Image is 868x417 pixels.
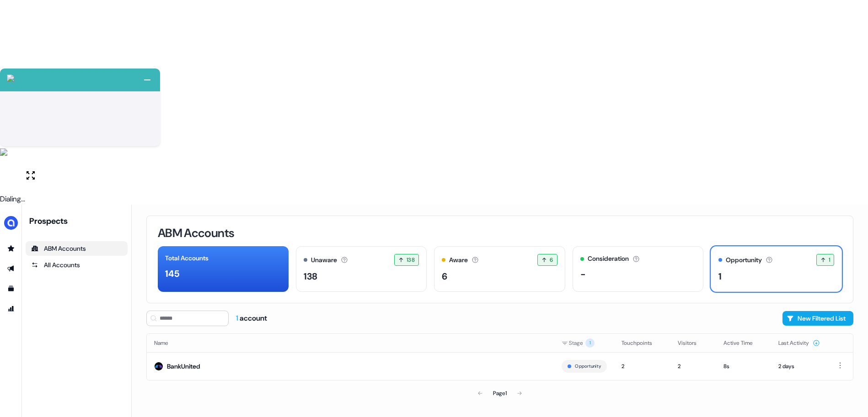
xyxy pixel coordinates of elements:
span: 1 [585,338,595,348]
div: All Accounts [31,260,122,269]
h3: ABM Accounts [158,227,234,239]
div: 8s [723,362,764,371]
a: All accounts [26,258,128,272]
div: 138 [304,269,317,283]
div: 2 days [778,362,820,371]
button: Opportunity [575,362,601,370]
div: Stage [562,338,607,348]
div: ABM Accounts [31,244,122,253]
span: 6 [550,255,553,264]
button: Last Activity [778,335,820,351]
div: Page 1 [493,389,507,398]
th: Name [147,334,554,352]
span: 138 [407,255,415,264]
div: BankUnited [167,362,200,371]
a: Go to prospects [4,241,18,256]
span: 1 [829,255,830,264]
button: Visitors [678,335,707,351]
div: 1 [718,269,722,283]
div: Consideration [588,254,629,264]
div: account [236,313,267,323]
a: Go to outbound experience [4,261,18,276]
div: Total Accounts [165,253,209,263]
div: Aware [449,255,468,265]
div: 6 [442,269,447,283]
img: callcloud-icon-white-35.svg [7,74,14,82]
div: 145 [165,267,179,280]
div: - [580,267,586,281]
div: Prospects [29,216,128,227]
a: ABM Accounts [26,241,128,256]
div: Unaware [311,255,337,265]
div: 2 [622,362,663,371]
div: Opportunity [726,255,762,265]
button: Touchpoints [622,335,663,351]
a: Go to templates [4,281,18,296]
span: 1 [236,313,240,323]
a: Go to attribution [4,301,18,316]
div: 2 [678,362,709,371]
button: New Filtered List [782,311,853,326]
button: Active Time [723,335,764,351]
